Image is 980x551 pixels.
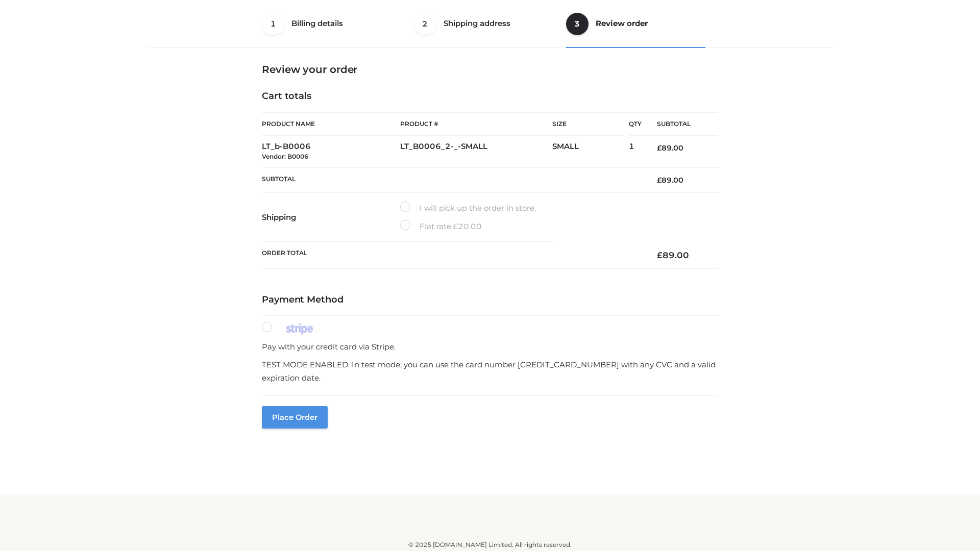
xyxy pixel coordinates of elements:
th: Size [552,113,624,136]
th: Product # [400,112,552,136]
p: Pay with your credit card via Stripe. [262,340,718,354]
th: Order Total [262,242,642,269]
label: I will pick up the order in store. [400,202,536,215]
h4: Payment Method [262,294,718,306]
span: £ [657,143,661,153]
bdi: 89.00 [657,250,689,260]
td: 1 [629,136,642,168]
span: £ [657,176,661,185]
td: SMALL [552,136,629,168]
h3: Review your order [262,63,718,76]
div: © 2025 [DOMAIN_NAME] Limited. All rights reserved. [152,540,828,550]
bdi: 89.00 [657,143,683,153]
span: £ [657,250,663,260]
th: Qty [629,112,642,136]
th: Subtotal [262,167,642,192]
th: Product Name [262,112,400,136]
th: Shipping [262,193,400,242]
bdi: 20.00 [453,221,482,231]
h4: Cart totals [262,91,718,102]
span: £ [453,221,458,231]
th: Subtotal [642,113,718,136]
bdi: 89.00 [657,176,683,185]
p: TEST MODE ENABLED. In test mode, you can use the card number [CREDIT_CARD_NUMBER] with any CVC an... [262,358,718,384]
small: Vendor: B0006 [262,153,308,160]
td: LT_b-B0006 [262,136,400,168]
label: Flat rate: [400,220,482,233]
button: Place order [262,406,328,429]
td: LT_B0006_2-_-SMALL [400,136,552,168]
